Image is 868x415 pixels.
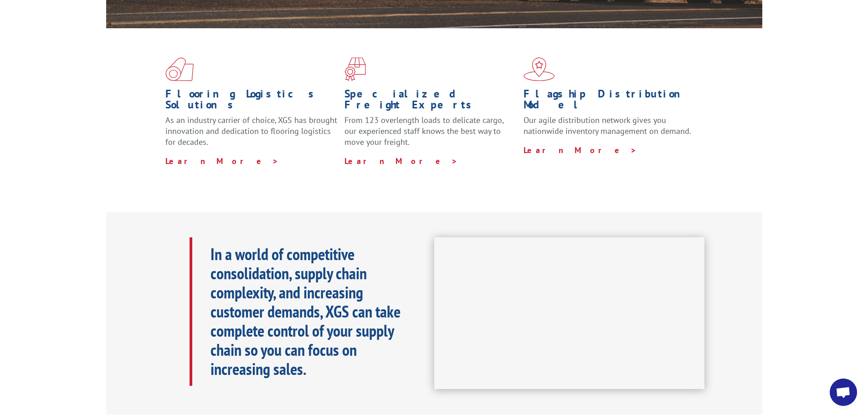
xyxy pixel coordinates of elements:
[524,57,555,81] img: xgs-icon-flagship-distribution-model-red
[524,145,637,155] a: Learn More >
[830,379,857,406] a: Open chat
[165,156,279,166] a: Learn More >
[165,115,337,147] span: As an industry carrier of choice, XGS has brought innovation and dedication to flooring logistics...
[344,115,517,155] p: From 123 overlength loads to delicate cargo, our experienced staff knows the best way to move you...
[344,57,366,81] img: xgs-icon-focused-on-flooring-red
[524,115,691,136] span: Our agile distribution network gives you nationwide inventory management on demand.
[211,243,401,379] b: In a world of competitive consolidation, supply chain complexity, and increasing customer demands...
[524,88,696,115] h1: Flagship Distribution Model
[165,57,194,81] img: xgs-icon-total-supply-chain-intelligence-red
[165,88,338,115] h1: Flooring Logistics Solutions
[434,237,704,389] iframe: XGS Logistics Solutions
[344,156,458,166] a: Learn More >
[344,88,517,115] h1: Specialized Freight Experts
